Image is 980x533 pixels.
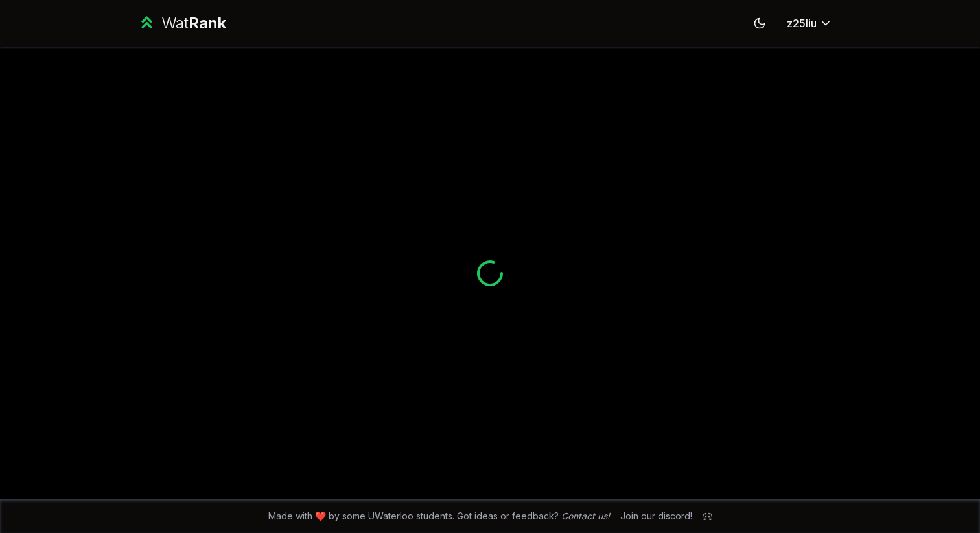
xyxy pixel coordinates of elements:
[268,510,610,523] span: Made with ❤️ by some UWaterloo students. Got ideas or feedback?
[561,510,610,521] a: Contact us!
[189,14,226,32] span: Rank
[787,16,817,31] span: z25liu
[137,13,226,34] a: WatRank
[620,510,692,523] div: Join our discord!
[161,13,226,34] div: Wat
[776,12,843,35] button: z25liu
